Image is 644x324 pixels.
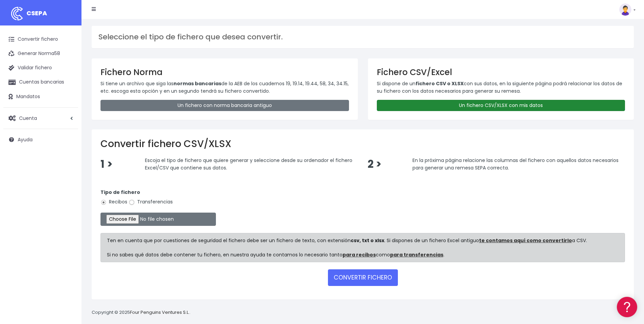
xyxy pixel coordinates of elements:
span: Ayuda [18,136,33,143]
a: Four Penguins Ventures S.L. [130,309,189,316]
span: CSEPA [26,9,47,17]
strong: normas bancarias [173,80,221,87]
a: Cuenta [3,111,78,125]
span: En la próxima página relacione las columnas del fichero con aquellos datos necesarios para genera... [412,157,619,171]
h3: Seleccione el tipo de fichero que desea convertir. [98,33,627,41]
a: Ayuda [3,132,78,147]
span: 2 > [368,157,382,172]
div: Ten en cuenta que por cuestiones de seguridad el fichero debe ser un fichero de texto, con extens... [100,233,625,262]
h2: Convertir fichero CSV/XLSX [100,138,625,150]
p: Copyright © 2025 . [92,309,190,316]
button: CONVERTIR FICHERO [328,269,398,286]
img: profile [619,3,631,16]
h3: Fichero CSV/Excel [377,67,625,77]
a: Convertir fichero [3,32,78,47]
a: para recibos [343,251,376,258]
a: Mandatos [3,90,78,104]
a: Un fichero CSV/XLSX con mis datos [377,100,625,111]
p: Si dispone de un con sus datos, en la siguiente página podrá relacionar los datos de su fichero c... [377,80,625,95]
span: Escoja el tipo de fichero que quiere generar y seleccione desde su ordenador el fichero Excel/CSV... [145,157,352,171]
img: logo [8,5,25,22]
h3: Fichero Norma [100,67,349,77]
label: Transferencias [129,198,173,205]
a: Cuentas bancarias [3,75,78,89]
span: 1 > [100,157,113,172]
a: te contamos aquí como convertirlo [479,237,572,244]
a: Generar Norma58 [3,47,78,61]
p: Si tiene un archivo que siga las de la AEB de los cuadernos 19, 19.14, 19.44, 58, 34, 34.15, etc.... [100,80,349,95]
strong: fichero CSV o XLSX [416,80,464,87]
a: para transferencias [390,251,443,258]
strong: csv, txt o xlsx [351,237,384,244]
label: Recibos [100,198,127,205]
a: Validar fichero [3,61,78,75]
a: Un fichero con norma bancaria antiguo [100,100,349,111]
span: Cuenta [19,114,37,121]
strong: Tipo de fichero [100,189,140,196]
